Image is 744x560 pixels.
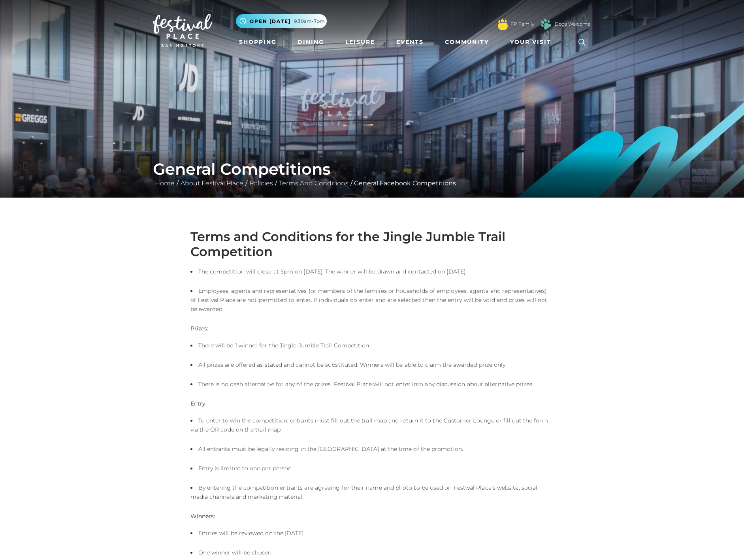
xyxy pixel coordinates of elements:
[190,513,215,520] strong: Winners:
[153,14,212,47] img: Festival Place Logo
[442,35,492,49] a: Community
[190,229,554,259] h2: Terms and Conditions for the Jingle Jumble Trail Competition
[190,360,554,370] li: All prizes are offered as stated and cannot be substituted. Winners will be able to claim the awa...
[190,464,554,473] li: Entry is limited to one per person
[342,35,378,49] a: Leisure
[236,35,280,49] a: Shopping
[510,21,534,28] a: FP Family
[179,179,245,187] a: About Festival Place
[190,287,554,314] li: Employees, agents and representatives (or members of the families or households of employees, age...
[190,416,554,434] li: To enter to win the competition, entrants must fill out the trail map and return it to the Custom...
[277,179,350,187] a: Terms And Conditions
[190,380,554,389] li: There is no cash alternative for any of the prizes. Festival Place will not enter into any discus...
[153,160,591,179] h1: General Competitions
[153,179,177,187] a: Home
[510,38,551,46] span: Your Visit
[507,35,558,49] a: Your Visit
[250,18,291,25] span: Open [DATE]
[190,400,207,407] strong: Entry:
[190,341,554,350] li: There will be 1 winner for the Jingle Jumble Trail Competition
[236,14,327,28] button: Open [DATE] 9.30am-7pm
[294,35,327,49] a: Dining
[393,35,427,49] a: Events
[190,445,554,454] li: All entrants must be legally residing in the [GEOGRAPHIC_DATA] at the time of the promotion.
[190,529,554,538] li: Entries will be reviewed on the [DATE].
[147,160,597,188] div: / / / / General Facebook Competitions
[294,18,325,25] span: 9.30am-7pm
[190,548,554,557] li: One winner will be chosen.
[190,267,554,276] li: The competition will close at 5pm on [DATE]. The winner will be drawn and contacted on [DATE].
[190,325,207,332] strong: Prizes
[190,324,554,333] p: :
[190,483,554,502] li: By entering the competition entrants are agreeing for their name and photo to be used on Festival...
[247,179,275,187] a: Policies
[555,21,591,28] a: Dogs Welcome!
